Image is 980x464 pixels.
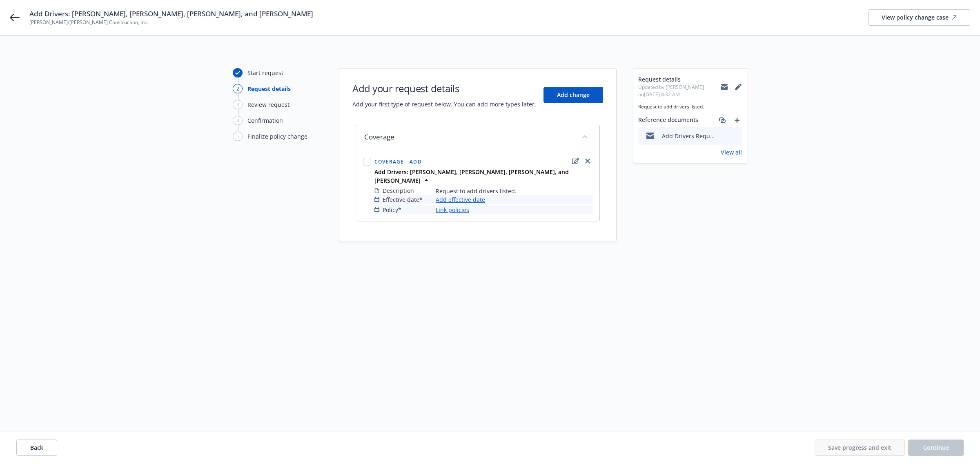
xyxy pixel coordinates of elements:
button: collapse content [578,130,591,143]
h1: Add your request details [352,82,536,95]
span: [PERSON_NAME]/[PERSON_NAME] Construction, Inc. [29,19,313,26]
div: Request details [247,84,291,93]
span: Save progress and exit [828,444,891,451]
div: Confirmation [247,116,283,125]
span: Request to add drivers listed. [436,187,517,195]
button: Add change [543,87,603,103]
div: 2 [233,84,243,93]
span: Continue [923,444,949,451]
div: View policy change case [882,10,957,25]
span: Effective date* [383,195,423,204]
div: 4 [233,116,243,125]
a: associate [717,115,727,125]
strong: Add Drivers: [PERSON_NAME], [PERSON_NAME], [PERSON_NAME], and [PERSON_NAME] [374,168,569,184]
span: Reference documents [638,115,698,125]
span: Add change [557,91,590,99]
a: Link policies [436,205,469,214]
span: Request to add drivers listed. [638,103,742,110]
button: Save progress and exit [815,440,905,456]
div: Start request [247,68,283,77]
button: download file [718,132,725,140]
a: View all [721,148,742,157]
a: edit [570,156,580,166]
span: Coverage [364,132,394,142]
button: Back [16,440,57,456]
div: Finalize policy change [247,132,307,141]
span: Back [30,444,43,451]
span: Add your first type of request below. You can add more types later. [352,100,536,108]
div: Review request [247,100,290,109]
button: Continue [908,440,964,456]
a: add [732,115,742,125]
span: Updated by [PERSON_NAME] on [DATE] 8:32 AM [638,84,721,98]
button: preview file [731,132,739,140]
a: Add effective date [436,195,485,204]
span: Add Drivers: [PERSON_NAME], [PERSON_NAME], [PERSON_NAME], and [PERSON_NAME] [29,9,313,19]
span: Request details [638,75,721,84]
div: Add Drivers Request Eff. [DATE].msg [662,132,715,140]
span: Coverage - Add [374,158,422,165]
a: close [583,156,592,166]
a: View policy change case [868,9,970,26]
div: 3 [233,100,243,109]
span: Description [383,186,414,195]
span: Policy* [383,205,401,214]
div: Coveragecollapse content [356,125,599,149]
div: 5 [233,132,243,141]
